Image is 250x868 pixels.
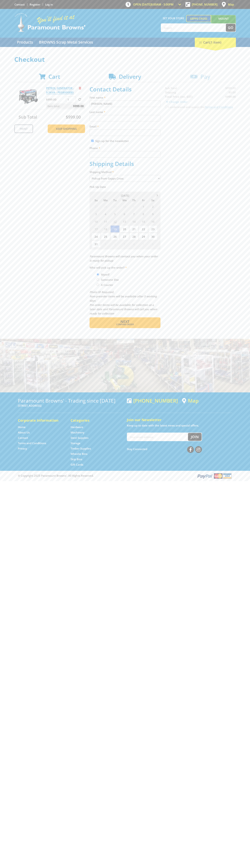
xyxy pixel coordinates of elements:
[101,240,110,248] span: 1
[90,290,157,315] em: Photo ID Required. Non-preorder items will be available after 5 working days Pre-order items will...
[101,218,110,225] span: 11
[91,225,101,233] span: 17
[129,225,138,233] span: 21
[129,203,138,210] span: 31
[139,218,148,225] span: 15
[186,15,211,22] a: Gepps Cross
[110,203,120,210] span: 29
[90,124,160,129] label: Email
[18,398,123,403] h3: Paramount Browns' - Trading since [DATE]
[46,97,65,102] p: $999.00
[120,218,129,225] span: 13
[14,38,36,47] a: Go to the Products page
[101,210,110,218] span: 4
[90,86,160,93] h2: Contact Details
[48,124,85,133] a: Keep Shopping
[95,139,129,143] label: Sign up for the newsletter
[197,473,232,479] img: PayPal, Mastercard, Visa accepted
[101,198,110,203] span: Mo
[79,86,81,90] a: Remove from cart
[129,218,138,225] span: 14
[120,198,129,203] span: We
[71,463,83,467] a: Go to the Gift Cards page
[71,452,87,456] a: Go to the Wheelie Bins page
[90,160,160,167] h2: Shipping Details
[211,15,236,29] a: Mount [PERSON_NAME]
[14,13,86,32] img: Paramount Browns'
[91,198,101,203] span: Su
[120,240,129,248] span: 3
[30,3,40,6] a: Go to the registration page
[91,233,101,240] span: 24
[148,233,157,240] span: 30
[127,423,232,428] p: Keep up to date with the latest news and special offers.
[90,185,160,189] label: Pick Up Date
[133,3,174,6] span: OPEN [DATE]
[14,56,236,63] h1: Checkout
[18,86,39,107] img: PETROL GENERATOR - 9.5KVA - PEG8000EBS
[139,225,148,233] span: 22
[46,86,74,94] a: PETROL GENERATOR - 9.5KVA - PEG8000EBS
[129,240,138,248] span: 4
[90,129,160,136] input: Please enter your email address.
[101,233,110,240] span: 25
[188,433,202,441] button: Join
[161,15,186,21] span: Set your store
[121,194,129,197] span: [DATE]
[110,198,120,203] span: Tu
[97,278,99,281] input: Please select who will pick up the order.
[101,225,110,233] span: 18
[161,24,226,32] input: Search
[226,24,236,32] button: Go
[90,317,160,328] button: Next Confirm order
[36,38,96,47] a: Go to the BROWNS Scrap Metal Services page
[100,282,114,288] label: A Courier
[100,271,111,278] label: Myself
[90,115,160,121] input: Please enter your last name.
[71,425,83,429] a: Go to the Hardware page
[120,210,129,218] span: 6
[110,225,120,233] span: 19
[139,210,148,218] span: 8
[71,431,84,434] a: Go to the Machinery page
[18,447,27,450] a: Go to the Privacy page
[18,425,26,429] a: Go to the Home page
[97,284,99,286] input: Please select who will pick up the order.
[127,417,232,422] h5: Join our Newsletter
[91,218,101,225] span: 10
[210,40,221,44] span: (1 item)
[90,255,158,262] em: Paramount Browns will contact you when your order is ready for pickup
[127,433,188,441] input: Your email address
[71,418,116,423] h5: Categories
[148,210,157,218] span: 9
[14,124,33,133] a: Print
[139,233,148,240] span: 29
[90,146,160,150] label: Phone
[46,103,85,109] p: Item total:
[66,114,81,120] span: $999.00
[97,273,99,276] input: Please select who will pick up the order.
[90,95,160,100] label: First name
[91,240,101,248] span: 31
[90,170,160,174] label: Shipping Method
[129,233,138,240] span: 28
[151,3,174,6] span: 8:00am - 5:00pm
[148,203,157,210] span: 2
[90,101,160,107] input: Please enter your first name.
[18,441,46,445] a: Go to the Terms and Conditions page
[139,240,148,248] span: 5
[48,73,60,80] span: Cart
[18,431,30,434] a: Go to the About Us page
[71,447,91,450] a: Go to the Timber Supplies page
[97,323,153,326] span: Confirm order
[71,457,82,461] a: Go to the Skip Bins page
[73,103,84,109] span: $999.00
[120,233,129,240] span: 27
[45,3,53,6] a: Log in
[129,210,138,218] span: 7
[148,225,157,233] span: 23
[91,203,101,210] span: 27
[129,198,138,203] span: Th
[90,175,160,182] select: Please select a shipping method.
[18,436,28,440] a: Go to the Contact page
